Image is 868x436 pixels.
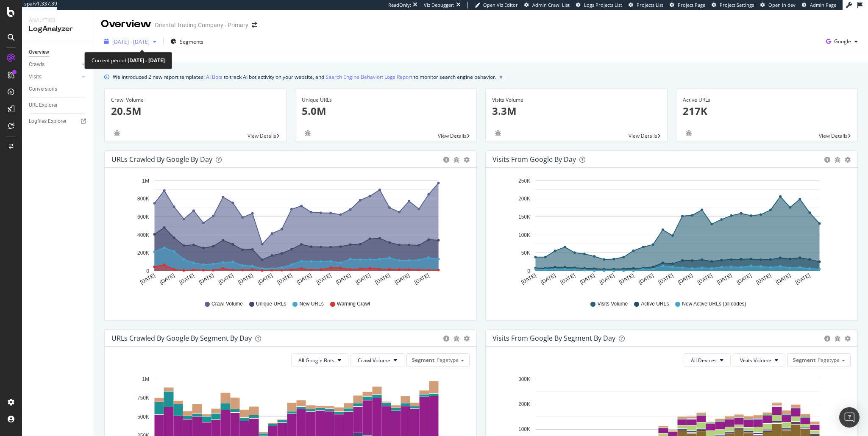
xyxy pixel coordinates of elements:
text: [DATE] [638,272,655,286]
span: All Google Bots [298,357,334,364]
text: 0 [527,268,530,274]
text: [DATE] [198,272,215,286]
button: Visits Volume [733,353,785,367]
svg: A chart. [111,175,467,292]
a: Logfiles Explorer [29,117,88,126]
button: [DATE] - [DATE] [101,35,160,48]
div: gear [845,157,851,163]
a: Logs Projects List [576,2,622,8]
div: bug [683,130,695,136]
text: [DATE] [736,272,753,286]
span: Warning Crawl [337,300,370,308]
text: [DATE] [755,272,772,286]
div: bug [111,130,123,136]
div: Crawl Volume [111,96,280,104]
text: [DATE] [775,272,792,286]
p: 3.3M [492,104,661,118]
div: Visits from Google By Segment By Day [492,334,615,342]
div: URLs Crawled by Google by day [111,155,212,164]
a: Visits [29,72,79,81]
a: Overview [29,48,88,57]
text: [DATE] [520,272,537,286]
div: bug [453,157,459,163]
div: Oriental Trading Company - Primary [155,21,248,29]
text: 0 [146,268,149,274]
text: 150K [518,214,530,220]
span: Pagetype [437,356,459,364]
text: [DATE] [159,272,176,286]
a: AI Bots [206,72,223,81]
div: arrow-right-arrow-left [252,22,257,28]
span: Crawl Volume [358,357,390,364]
div: circle-info [824,157,830,163]
text: 200K [137,250,149,256]
button: All Devices [684,353,731,367]
div: Active URLs [683,96,851,104]
span: Segment [793,356,815,364]
svg: A chart. [492,175,848,292]
span: Logs Projects List [584,2,622,8]
div: bug [835,157,840,163]
div: bug [302,130,314,136]
div: Crawls [29,60,45,69]
text: [DATE] [315,272,332,286]
div: Unique URLs [302,96,470,104]
div: info banner [104,72,858,81]
p: 217K [683,104,851,118]
span: Admin Page [810,2,836,8]
div: Overview [29,48,49,57]
span: New URLs [299,300,323,308]
span: New Active URLs (all codes) [682,300,746,308]
a: Search Engine Behavior: Logs Report [325,72,412,81]
text: [DATE] [394,272,411,286]
text: [DATE] [677,272,694,286]
span: Segments [180,38,203,45]
span: Visits Volume [740,357,771,364]
a: URL Explorer [29,101,88,110]
button: close banner [498,71,504,83]
div: circle-info [824,336,830,342]
span: Project Settings [720,2,754,8]
text: [DATE] [696,272,713,286]
div: ReadOnly: [388,2,411,8]
text: 800K [137,196,149,202]
span: Unique URLs [256,300,286,308]
span: Google [834,38,851,45]
div: gear [464,157,470,163]
text: [DATE] [237,272,254,286]
span: Open Viz Editor [483,2,518,8]
text: 750K [137,395,149,401]
button: Google [823,35,861,48]
div: URLs Crawled by Google By Segment By Day [111,334,252,342]
text: [DATE] [657,272,674,286]
a: Conversions [29,85,88,94]
text: [DATE] [618,272,635,286]
text: [DATE] [374,272,391,286]
div: Visits from Google by day [492,155,576,164]
button: Crawl Volume [351,353,404,367]
a: Project Page [670,2,705,8]
span: Active URLs [641,300,669,308]
div: gear [464,336,470,342]
span: View Details [819,132,848,139]
div: circle-info [443,336,449,342]
text: 1M [142,178,149,184]
text: [DATE] [794,272,811,286]
button: Segments [167,35,207,48]
span: Pagetype [818,356,840,364]
span: Segment [412,356,434,364]
text: 50K [521,250,530,256]
text: [DATE] [559,272,576,286]
text: [DATE] [716,272,733,286]
div: Analytics [29,17,87,24]
text: [DATE] [355,272,372,286]
text: [DATE] [217,272,234,286]
text: 100K [518,232,530,238]
text: 500K [137,414,149,420]
div: bug [453,336,459,342]
text: [DATE] [139,272,156,286]
text: 400K [137,232,149,238]
a: Open Viz Editor [475,2,518,8]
